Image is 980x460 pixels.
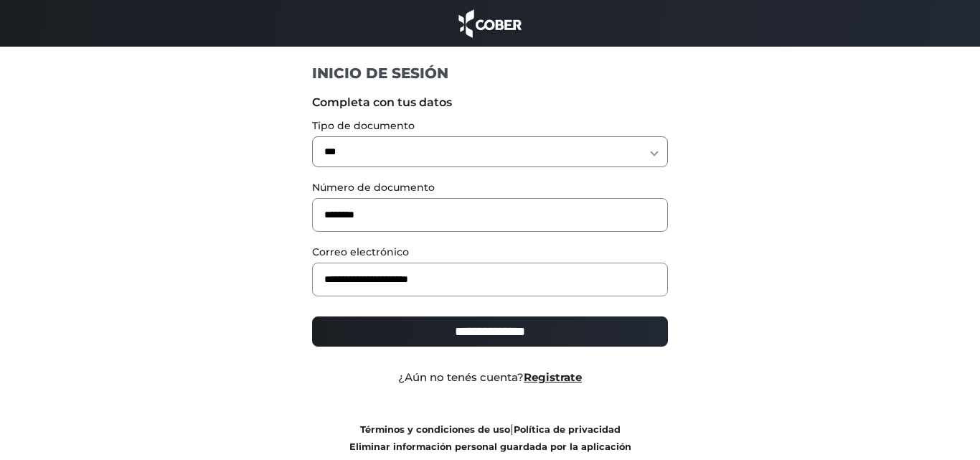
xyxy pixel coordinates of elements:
h1: INICIO DE SESIÓN [312,64,669,83]
a: Política de privacidad [514,424,621,435]
a: Registrate [524,370,582,384]
label: Tipo de documento [312,118,669,133]
label: Correo electrónico [312,245,669,260]
a: Términos y condiciones de uso [360,424,510,435]
a: Eliminar información personal guardada por la aplicación [349,441,631,452]
div: | [301,421,679,455]
div: ¿Aún no tenés cuenta? [301,370,679,386]
img: cober_marca.png [455,7,525,39]
label: Número de documento [312,180,669,195]
label: Completa con tus datos [312,94,669,111]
